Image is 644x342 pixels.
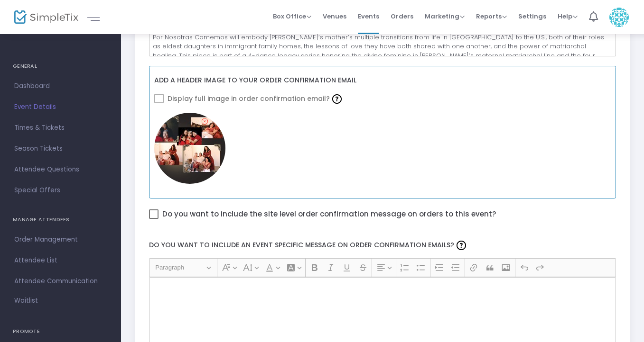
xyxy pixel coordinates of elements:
[149,258,616,277] div: Editor toolbar
[154,113,225,184] img: PORNOSOTRASCOMEMOSFLIER.jpg
[332,94,342,104] img: question-mark
[14,163,107,176] span: Attendee Questions
[154,71,356,90] label: Add a header image to your order confirmation email
[155,262,205,273] span: Paragraph
[168,90,344,107] span: Display full image in order confirmation email?
[425,12,465,21] span: Marketing
[153,33,612,70] p: Por Nosotras Comemos will embody [PERSON_NAME]’s mother’s multiple transitions from life in [GEOG...
[14,80,107,92] span: Dashboard
[14,275,107,288] span: Attendee Communication
[323,4,346,28] span: Venues
[13,322,108,341] h4: PROMOTE
[14,296,38,306] span: Waitlist
[518,4,546,28] span: Settings
[457,241,466,250] img: question-mark
[13,210,108,229] h4: MANAGE ATTENDEES
[273,12,311,21] span: Box Office
[14,122,107,134] span: Times & Tickets
[144,233,621,258] label: Do you want to include an event specific message on order confirmation emails?
[14,143,107,155] span: Season Tickets
[151,260,215,275] button: Paragraph
[14,184,107,197] span: Special Offers
[14,254,107,267] span: Attendee List
[13,57,108,76] h4: GENERAL
[391,4,413,28] span: Orders
[14,101,107,113] span: Event Details
[14,234,107,246] span: Order Management
[358,4,379,28] span: Events
[476,12,507,21] span: Reports
[558,12,578,21] span: Help
[162,208,496,220] span: Do you want to include the site level order confirmation message on orders to this event?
